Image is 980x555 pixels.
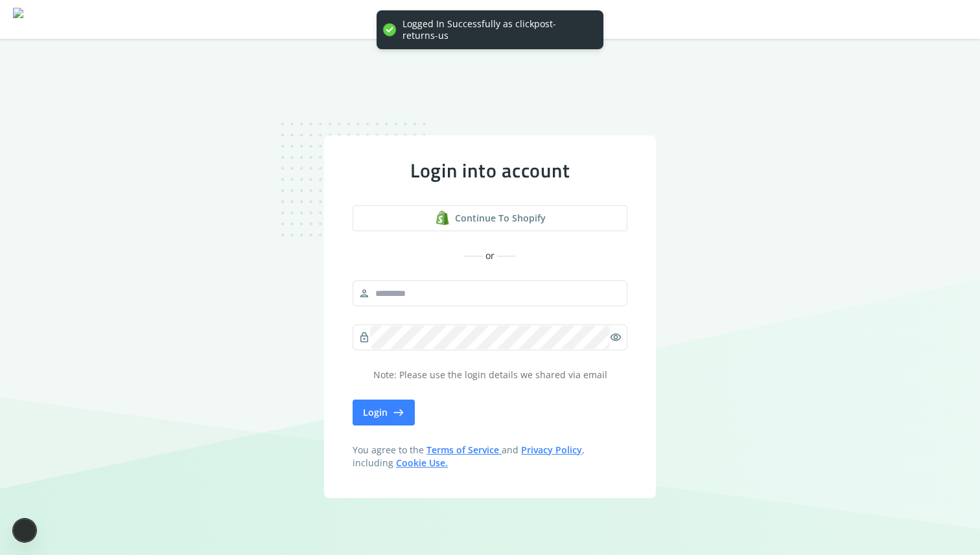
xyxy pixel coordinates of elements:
[353,205,627,231] button: Continue to shopify
[353,400,415,425] button: Login east
[396,457,448,469] a: Cookie Use.
[610,328,622,346] span: visibility
[353,205,627,231] a: shopify logoContinue to shopify
[435,210,450,225] img: shopify logo
[426,444,502,456] a: Terms of Service
[402,18,590,41] div: Logged In Successfully as clickpost-returns-us
[353,249,627,262] div: or
[393,403,404,422] span: east
[358,328,370,346] span: lock
[353,159,627,182] div: Login into account
[13,8,95,34] img: Logo
[358,284,370,302] span: person
[353,368,627,381] p: Note: Please use the login details we shared via email
[353,444,627,470] span: You agree to the and , including
[455,212,546,225] span: Continue to shopify
[521,444,582,456] a: Privacy Policy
